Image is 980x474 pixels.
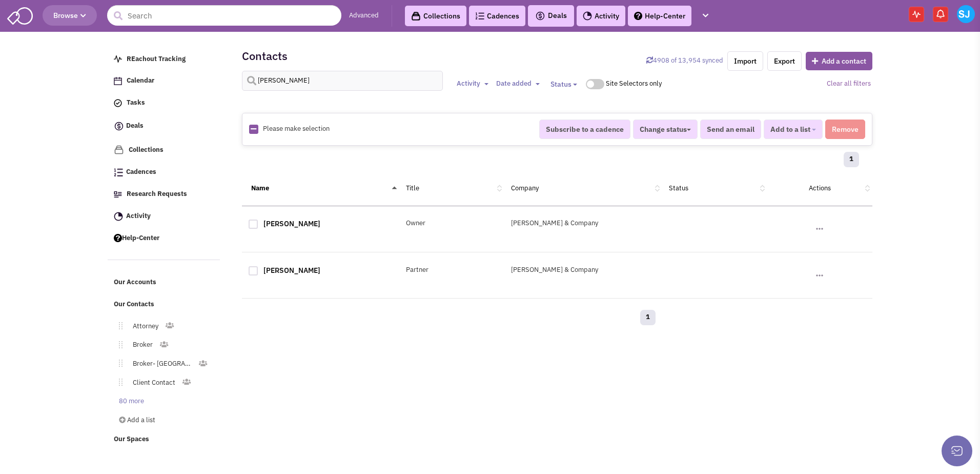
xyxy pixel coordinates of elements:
a: 80 more [109,394,150,409]
img: icon-collection-lavender.png [114,145,124,155]
img: icon-tasks.png [114,99,122,107]
img: Move.png [114,341,122,348]
h2: Contacts [242,51,288,61]
a: Our Contacts [109,295,220,314]
a: 1 [640,310,656,325]
a: Calendar [109,71,220,91]
a: Cadences [109,163,220,182]
img: Activity.png [114,212,123,221]
a: Company [511,184,539,192]
a: Collections [405,6,466,26]
span: Activity [457,79,480,88]
span: REachout Tracking [127,54,186,63]
a: Research Requests [109,185,220,204]
button: Remove [825,120,865,139]
a: Status [669,184,688,192]
a: Actions [809,184,831,192]
span: Tasks [127,98,145,107]
a: Export [767,51,802,71]
a: [PERSON_NAME] [263,266,320,275]
a: [PERSON_NAME] [263,219,320,228]
a: Attorney [122,319,165,334]
img: Cadences_logo.png [114,168,123,176]
div: Owner [399,219,504,228]
button: Add a contact [806,52,872,70]
img: Calendar.png [114,77,122,85]
img: Sarah Jones [957,5,975,23]
span: Please make selection [263,124,330,133]
span: Cadences [126,168,156,176]
span: Status [550,80,571,89]
span: Our Contacts [114,300,154,309]
button: Activity [454,78,492,89]
span: Calendar [127,76,154,85]
button: Status [544,75,583,93]
a: Advanced [349,11,379,21]
button: Deals [532,9,570,23]
img: help.png [114,234,122,242]
img: icon-deals.svg [114,120,124,132]
a: Broker [122,338,159,352]
a: Activity [577,6,625,26]
a: Tasks [109,93,220,113]
img: Move.png [114,360,122,367]
span: Date added [496,79,532,88]
input: Search [107,5,341,26]
img: Cadences_logo.png [475,12,484,19]
a: 1 [844,152,859,167]
button: Subscribe to a cadence [539,120,630,139]
div: Partner [399,265,504,275]
span: Collections [129,145,164,154]
button: Browse [43,5,97,26]
a: Collections [109,140,220,160]
a: Broker- [GEOGRAPHIC_DATA] [122,357,198,371]
a: Help-Center [628,6,691,26]
img: icon-deals.svg [535,10,545,22]
div: Site Selectors only [606,79,666,89]
img: help.png [634,12,642,20]
a: Add a list [109,413,218,428]
a: Our Spaces [109,430,220,449]
span: Research Requests [127,189,187,198]
button: Date added [493,78,543,89]
span: Our Accounts [114,278,156,287]
a: Deals [109,115,220,137]
div: [PERSON_NAME] & Company [504,265,662,275]
a: Clear all filters [827,79,871,88]
img: icon-collection-lavender-black.svg [411,11,421,21]
span: Deals [535,11,567,20]
img: SmartAdmin [7,5,33,25]
img: Activity.png [583,11,592,21]
a: Client Contact [122,376,181,390]
a: Sync contacts with Retailsphere [646,56,723,65]
img: Rectangle.png [249,125,258,134]
img: Move.png [114,322,122,329]
span: Our Spaces [114,435,149,444]
a: Help-Center [109,229,220,248]
a: Title [406,184,419,192]
span: Browse [53,11,86,20]
a: Import [727,51,763,71]
img: Research.png [114,191,122,197]
input: Search contacts [242,71,443,91]
span: Activity [126,211,151,220]
a: REachout Tracking [109,50,220,69]
a: Our Accounts [109,273,220,292]
a: Activity [109,207,220,226]
img: Move.png [114,379,122,386]
a: Cadences [469,6,525,26]
a: Name [251,184,269,192]
div: [PERSON_NAME] & Company [504,219,662,228]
